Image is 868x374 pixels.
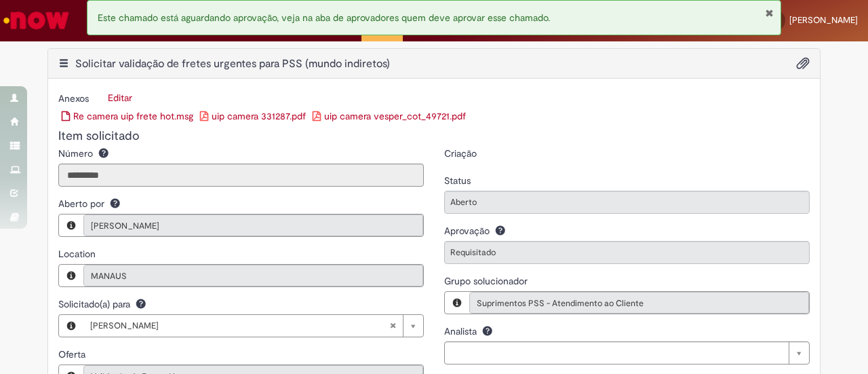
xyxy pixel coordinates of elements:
button: Aberto por, Visualizar este registro Alexsanden Cardoso Fonseca [59,214,83,236]
span: [PERSON_NAME] [90,315,389,337]
span: Solicitar validação de fretes urgentes para PSS (mundo indiretos) [75,57,390,71]
button: Grupo solucionador, Visualizar este registro Suprimentos PSS - Atendimento ao Cliente [445,292,469,314]
a: [PERSON_NAME]Limpar campo Solicitado(a) para [83,315,423,337]
span: Aberto por [58,198,107,210]
span: Suprimentos PSS - Atendimento ao Cliente [477,293,774,314]
button: Adicionar anexos [796,52,810,77]
span: Item solicitado [58,128,140,144]
span: Somente leitura - Estado atual da aprovação [492,225,509,236]
span: Número [58,147,96,160]
a: Download de anexo Re camera uip frete hot.msg [62,110,193,122]
a: Download de anexo uip camera 331287.pdf [200,110,306,122]
span: Somente leitura - Status [444,174,473,187]
span: Somente leitura - Número gerado automaticamente que identifica exclusivamente o registro [96,147,112,158]
span: Requisitado [450,242,782,263]
img: ServiceNow [1,7,71,34]
span: Somente leitura - Criação [444,147,479,160]
abbr: Limpar campo Solicitado(a) para [382,315,403,337]
span: MANAUS [91,265,389,287]
span: Aprovação [444,225,492,237]
h2: Anexos [58,92,89,105]
input: Número [58,164,424,187]
a: Download de anexo uip camera vesper_cot_49721.pdf [313,110,466,122]
button: Edit Attachments mode [99,89,141,109]
a: MANAUSLimpar campo Location [83,265,423,286]
span: Somente leitura - Oferta, Validação de Fretes Urgentes [58,348,88,360]
button: Solicitado(a) para, Visualizar este registro Alexsanden Cardoso Fonseca [59,315,83,337]
span: [PERSON_NAME] [91,215,389,237]
span: Somente leitura - Grupo solucionador, Suprimentos PSS - Atendimento ao Cliente [444,275,530,287]
button: Fechar Notificação [765,7,774,18]
span: Solicitado(a) para [58,298,133,310]
span: [PERSON_NAME] [789,14,858,26]
span: Somente leitura - Location, MANAUS [58,248,98,260]
a: Limpar campo Analista [444,341,810,364]
span: Analista [444,325,479,337]
span: Em nome de outro indivíduo Solicitado(a) para, Alexsanden Cardoso Fonseca [133,298,149,309]
button: Location, Visualizar este registro MANAUS [59,265,83,286]
a: [PERSON_NAME]Limpar campo Aberto por [83,214,423,236]
span: Este chamado está aguardando aprovação, veja na aba de aprovadores quem deve aprovar esse chamado. [98,12,550,24]
button: Menu do formulário Item solicitado [58,56,69,71]
ul: Anexos [58,109,810,123]
span: Aberto [450,191,782,213]
span: Somente leitura - Pessoa que abriu o registro da tarefa Aberto por, Alexsanden Cardoso Fonseca [107,198,123,208]
span: Pessoa que é o principal responsável pelo trabalho nesta tarefa Analista [479,325,496,336]
div: Adicionar um anexo [780,56,810,77]
a: Suprimentos PSS - Atendimento ao ClienteLimpar campo Grupo solucionador [469,292,809,314]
